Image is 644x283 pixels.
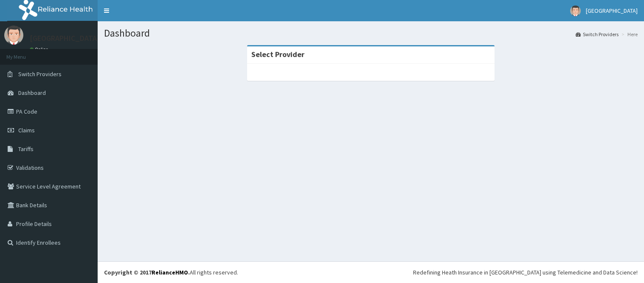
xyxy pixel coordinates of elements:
[18,126,35,134] span: Claims
[152,269,188,276] a: RelianceHMO
[4,26,23,45] img: User Image
[576,31,619,38] a: Switch Providers
[104,28,638,39] h1: Dashboard
[104,269,190,276] strong: Copyright © 2017 .
[30,34,100,42] p: [GEOGRAPHIC_DATA]
[586,7,638,14] span: [GEOGRAPHIC_DATA]
[251,49,304,59] strong: Select Provider
[619,31,638,38] li: Here
[413,268,638,277] div: Redefining Heath Insurance in [GEOGRAPHIC_DATA] using Telemedicine and Data Science!
[570,6,581,16] img: User Image
[98,261,644,283] footer: All rights reserved.
[18,70,62,78] span: Switch Providers
[18,145,34,153] span: Tariffs
[30,46,50,52] a: Online
[18,89,46,97] span: Dashboard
